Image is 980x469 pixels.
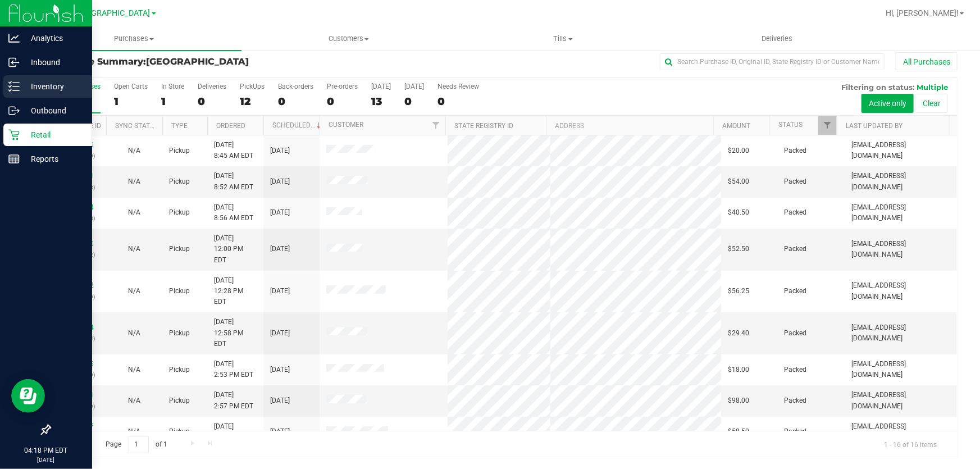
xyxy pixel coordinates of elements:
[896,52,958,71] button: All Purchases
[862,94,914,113] button: Active only
[240,83,265,90] div: PickUps
[20,56,87,69] p: Inbound
[128,147,140,154] span: Not Applicable
[129,436,149,453] input: 1
[146,56,249,67] span: [GEOGRAPHIC_DATA]
[728,328,749,339] span: $29.40
[128,427,140,435] span: Not Applicable
[278,83,313,90] div: Back-orders
[128,207,140,218] button: N/A
[169,145,190,156] span: Pickup
[128,328,140,339] button: N/A
[128,287,140,295] span: Not Applicable
[214,359,253,380] span: [DATE] 2:53 PM EDT
[784,244,806,254] span: Packed
[5,445,87,456] p: 04:18 PM EDT
[371,95,391,108] div: 13
[270,426,290,437] span: [DATE]
[214,421,253,443] span: [DATE] 3:01 PM EDT
[327,95,358,108] div: 0
[728,244,749,254] span: $52.50
[404,95,424,108] div: 0
[784,145,806,156] span: Packed
[851,421,950,443] span: [EMAIL_ADDRESS][DOMAIN_NAME]
[329,121,363,129] a: Customer
[851,202,950,224] span: [EMAIL_ADDRESS][DOMAIN_NAME]
[128,426,140,437] button: N/A
[214,171,253,192] span: [DATE] 8:52 AM EDT
[214,140,253,161] span: [DATE] 8:45 AM EDT
[128,245,140,253] span: Not Applicable
[198,95,226,108] div: 0
[115,122,158,130] a: Sync Status
[169,365,190,375] span: Pickup
[169,426,190,437] span: Pickup
[128,395,140,406] button: N/A
[27,34,241,44] span: Purchases
[214,275,257,308] span: [DATE] 12:28 PM EDT
[915,94,948,113] button: Clear
[851,390,950,411] span: [EMAIL_ADDRESS][DOMAIN_NAME]
[11,379,45,413] iframe: Resource center
[8,57,20,68] inline-svg: Inbound
[728,176,749,187] span: $54.00
[169,244,190,254] span: Pickup
[851,359,950,380] span: [EMAIL_ADDRESS][DOMAIN_NAME]
[784,426,806,437] span: Packed
[169,207,190,218] span: Pickup
[875,436,946,453] span: 1 - 16 of 16 items
[270,244,290,254] span: [DATE]
[20,80,87,93] p: Inventory
[851,322,950,344] span: [EMAIL_ADDRESS][DOMAIN_NAME]
[128,244,140,254] button: N/A
[818,116,837,135] a: Filter
[851,280,950,302] span: [EMAIL_ADDRESS][DOMAIN_NAME]
[270,176,290,187] span: [DATE]
[728,365,749,375] span: $18.00
[128,177,140,185] span: Not Applicable
[128,329,140,337] span: Not Applicable
[20,128,87,142] p: Retail
[846,122,902,130] a: Last Updated By
[214,233,257,266] span: [DATE] 12:00 PM EDT
[241,27,456,51] a: Customers
[851,239,950,260] span: [EMAIL_ADDRESS][DOMAIN_NAME]
[128,365,140,375] button: N/A
[128,397,140,404] span: Not Applicable
[371,83,391,90] div: [DATE]
[169,286,190,297] span: Pickup
[728,145,749,156] span: $20.00
[784,207,806,218] span: Packed
[20,104,87,117] p: Outbound
[851,171,950,192] span: [EMAIL_ADDRESS][DOMAIN_NAME]
[437,83,479,90] div: Needs Review
[784,395,806,406] span: Packed
[96,436,177,453] span: Page of 1
[851,140,950,161] span: [EMAIL_ADDRESS][DOMAIN_NAME]
[270,395,290,406] span: [DATE]
[841,83,914,92] span: Filtering on status:
[427,116,445,135] a: Filter
[242,34,455,44] span: Customers
[8,81,20,92] inline-svg: Inventory
[128,286,140,297] button: N/A
[128,366,140,374] span: Not Applicable
[784,328,806,339] span: Packed
[546,116,713,135] th: Address
[240,95,265,108] div: 12
[272,121,323,129] a: Scheduled
[20,31,87,45] p: Analytics
[214,317,257,349] span: [DATE] 12:58 PM EDT
[722,122,750,130] a: Amount
[778,121,803,129] a: Status
[8,129,20,140] inline-svg: Retail
[270,145,290,156] span: [DATE]
[128,176,140,187] button: N/A
[728,286,749,297] span: $56.25
[404,83,424,90] div: [DATE]
[128,145,140,156] button: N/A
[457,34,670,44] span: Tills
[456,27,671,51] a: Tills
[784,286,806,297] span: Packed
[161,83,184,90] div: In Store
